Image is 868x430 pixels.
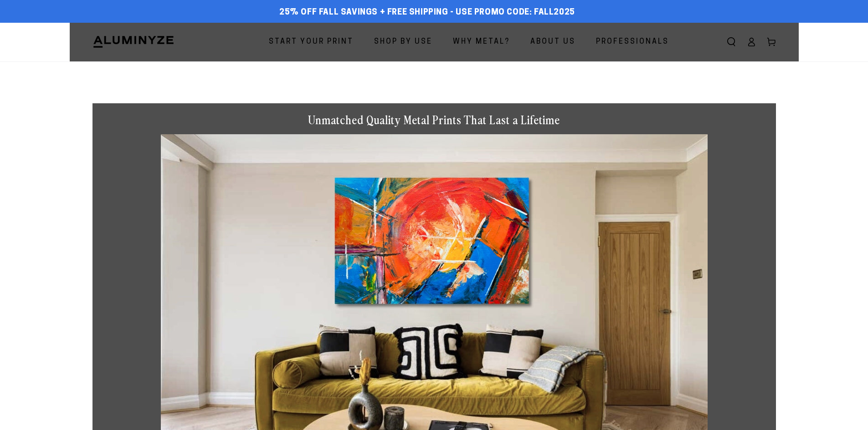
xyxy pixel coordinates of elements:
span: Shop By Use [374,35,432,49]
h1: Unmatched Quality Metal Prints That Last a Lifetime [161,112,708,127]
span: Why Metal? [453,35,510,49]
summary: Search our site [721,32,741,52]
a: Professionals [589,30,676,54]
span: About Us [530,35,575,49]
span: Professionals [596,35,669,49]
img: Aluminyze [92,35,175,49]
a: Why Metal? [446,30,517,54]
span: Start Your Print [269,35,354,49]
span: 25% off FALL Savings + Free Shipping - Use Promo Code: FALL2025 [279,8,575,18]
a: About Us [524,30,582,54]
a: Shop By Use [367,30,439,54]
h1: Metal Prints [92,61,776,85]
a: Start Your Print [262,30,360,54]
